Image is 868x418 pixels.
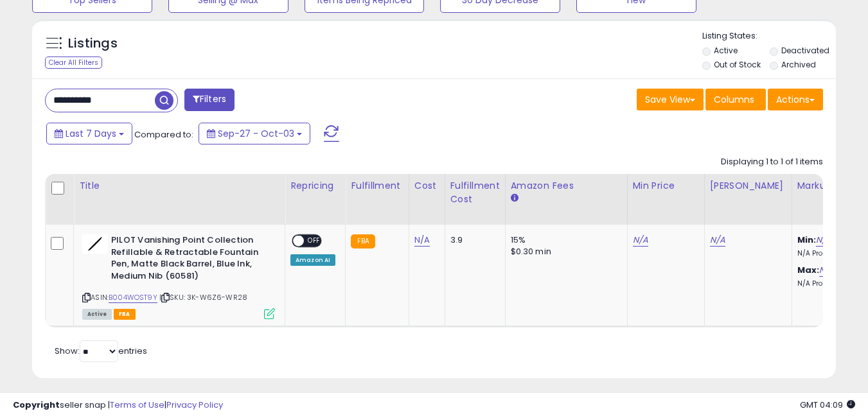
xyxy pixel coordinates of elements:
h5: Listings [68,35,118,53]
button: Filters [184,89,235,111]
label: Out of Stock [714,59,761,70]
div: [PERSON_NAME] [710,179,786,193]
a: N/A [816,234,831,247]
div: 15% [511,234,617,246]
span: Columns [714,93,754,106]
div: seller snap | | [13,399,223,412]
div: Amazon AI [290,254,335,266]
div: Clear All Filters [45,57,102,69]
b: Max: [797,264,820,276]
span: Last 7 Days [66,127,116,140]
button: Sep-27 - Oct-03 [199,123,310,144]
a: N/A [819,264,835,277]
a: N/A [710,234,725,247]
b: Min: [797,234,817,246]
span: | SKU: 3K-W6Z6-WR28 [159,292,247,302]
span: Compared to: [134,128,193,141]
span: FBA [114,309,136,320]
label: Active [714,45,738,56]
b: PILOT Vanishing Point Collection Refillable & Retractable Fountain Pen, Matte Black Barrel, Blue ... [111,234,267,285]
div: ASIN: [82,234,275,318]
a: Terms of Use [110,399,164,411]
button: Save View [637,89,704,110]
img: 31f8niSU-+L._SL40_.jpg [82,234,108,254]
strong: Copyright [13,399,60,411]
div: Repricing [290,179,340,193]
a: B004WOST9Y [109,292,157,303]
small: FBA [351,234,375,248]
button: Columns [705,89,766,110]
div: Cost [414,179,439,193]
div: Amazon Fees [511,179,622,193]
span: Show: entries [55,345,147,357]
div: $0.30 min [511,246,617,257]
div: Min Price [633,179,699,193]
p: Listing States: [702,30,836,42]
a: N/A [633,234,648,247]
div: Fulfillment [351,179,403,193]
button: Last 7 Days [46,123,132,144]
label: Deactivated [781,45,829,56]
div: Displaying 1 to 1 of 1 items [721,156,823,168]
a: Privacy Policy [166,399,223,411]
span: OFF [304,236,324,247]
button: Actions [768,89,823,110]
span: All listings currently available for purchase on Amazon [82,309,112,320]
div: Title [79,179,279,193]
span: Sep-27 - Oct-03 [218,127,294,140]
div: 3.9 [450,234,495,246]
div: Fulfillment Cost [450,179,500,206]
small: Amazon Fees. [511,193,518,204]
span: 2025-10-11 04:09 GMT [800,399,855,411]
label: Archived [781,59,816,70]
a: N/A [414,234,430,247]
